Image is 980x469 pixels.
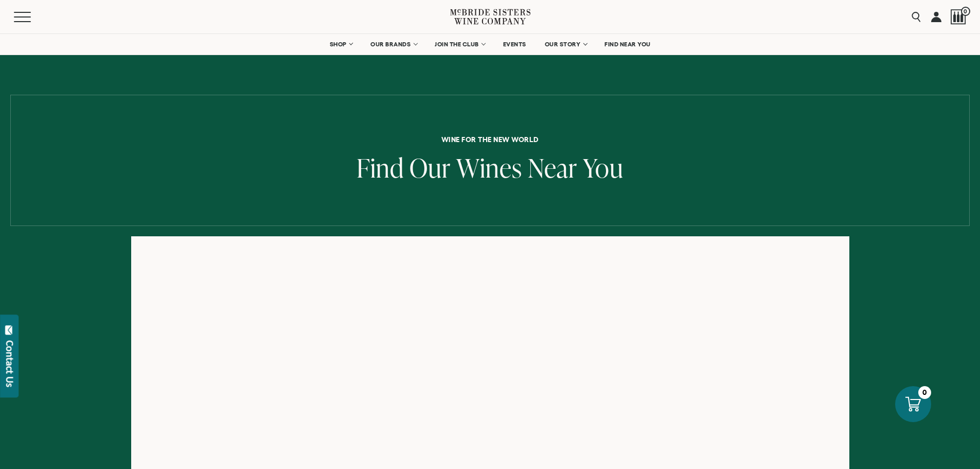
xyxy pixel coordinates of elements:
[604,41,651,48] span: FIND NEAR YOU
[528,150,577,185] span: Near
[545,41,581,48] span: OUR STORY
[598,34,657,55] a: FIND NEAR YOU
[435,41,479,48] span: JOIN THE CLUB
[370,41,411,48] span: OUR BRANDS
[496,34,533,55] a: EVENTS
[329,41,347,48] span: SHOP
[503,41,526,48] span: EVENTS
[364,34,423,55] a: OUR BRANDS
[456,150,522,185] span: Wines
[409,150,451,185] span: Our
[323,34,359,55] a: SHOP
[5,340,15,387] div: Contact Us
[961,7,970,16] span: 0
[583,150,623,185] span: You
[14,12,51,22] button: Mobile Menu Trigger
[538,34,593,55] a: OUR STORY
[428,34,491,55] a: JOIN THE CLUB
[918,386,931,399] div: 0
[357,150,404,185] span: Find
